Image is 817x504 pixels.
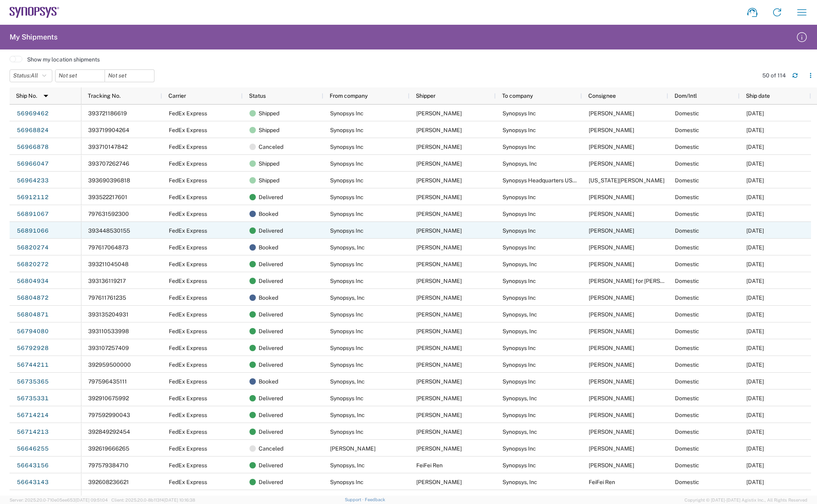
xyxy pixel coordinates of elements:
[746,429,764,435] span: 09/04/2025
[330,127,364,133] span: Synopsys Inc
[502,244,536,251] span: Synopsys Inc
[502,278,536,284] span: Synopsys Inc
[416,345,462,351] span: Nicole Carey
[40,89,52,102] img: arrow-dropdown.svg
[589,110,634,117] span: Ryan Dodson
[675,194,699,200] span: Domestic
[259,373,278,390] span: Booked
[88,412,130,418] span: 797592990043
[169,412,207,418] span: FedEx Express
[675,160,699,167] span: Domestic
[675,328,699,334] span: Domestic
[88,261,129,267] span: 393211045048
[88,462,129,468] span: 797579384710
[88,479,129,485] span: 392608236621
[502,93,533,99] span: To company
[416,278,462,284] span: Melissa Baudanza
[259,289,278,306] span: Booked
[16,308,49,321] a: 56804871
[330,261,364,267] span: Synopsys Inc
[502,479,537,485] span: Synopsys, Inc
[330,144,364,150] span: Synopsys Inc
[169,395,207,401] span: FedEx Express
[330,462,365,468] span: Synopsys, Inc
[330,294,365,301] span: Synopsys, Inc
[169,177,207,184] span: FedEx Express
[169,311,207,318] span: FedEx Express
[502,378,536,385] span: Synopsys Inc
[16,191,49,204] a: 56912112
[746,93,770,99] span: Ship date
[746,479,764,485] span: 08/28/2025
[675,462,699,468] span: Domestic
[746,395,764,401] span: 09/08/2025
[259,239,278,256] span: Booked
[259,407,283,423] span: Delivered
[746,127,764,133] span: 09/30/2025
[10,69,52,82] button: Status:All
[169,278,207,284] span: FedEx Express
[16,241,49,254] a: 56820274
[684,496,807,504] span: Copyright © [DATE]-[DATE] Agistix Inc., All Rights Reserved
[675,227,699,234] span: Domestic
[88,278,126,284] span: 393136119217
[16,258,49,271] a: 56820272
[330,244,365,251] span: Synopsys, Inc
[589,177,665,184] span: Virginia Vasquez
[88,194,127,200] span: 393522217601
[675,479,699,485] span: Domestic
[259,340,283,356] span: Delivered
[259,440,283,457] span: Canceled
[502,294,536,301] span: Synopsys Inc
[259,222,283,239] span: Delivered
[259,122,279,138] span: Shipped
[330,211,364,217] span: Synopsys Inc
[259,206,278,222] span: Booked
[675,177,699,184] span: Domestic
[88,362,131,368] span: 392959500000
[502,211,536,217] span: Synopsys Inc
[88,177,130,184] span: 393690396818
[259,273,283,289] span: Delivered
[16,409,49,422] a: 56714214
[259,356,283,373] span: Delivered
[589,261,634,267] span: Ryan Thomas
[164,498,195,502] span: [DATE] 10:16:38
[16,93,37,99] span: Ship No.
[746,110,764,117] span: 09/30/2025
[169,144,207,150] span: FedEx Express
[259,474,283,490] span: Delivered
[589,378,634,385] span: Melissa Baudanza
[502,194,536,200] span: Synopsys Inc
[10,498,108,502] span: Server: 2025.20.0-710e05ee653
[16,426,49,439] a: 56714213
[416,194,462,200] span: Nicole Carey
[416,127,462,133] span: Melissa Baudanza
[502,412,536,418] span: Synopsys Inc
[746,177,764,184] span: 09/29/2025
[746,278,764,284] span: 09/15/2025
[675,127,699,133] span: Domestic
[259,390,283,407] span: Delivered
[589,445,634,452] span: Melissa Baudanza
[88,160,129,167] span: 393707262746
[746,244,764,251] span: 09/15/2025
[502,345,536,351] span: Synopsys Inc
[502,429,537,435] span: Synopsys, Inc
[16,107,49,120] a: 56969462
[16,124,49,137] a: 56968824
[330,177,364,184] span: Synopsys Inc
[416,395,462,401] span: Melissa Baudanza
[365,497,385,502] a: Feedback
[746,345,764,351] span: 09/11/2025
[169,445,207,452] span: FedEx Express
[746,144,764,150] span: 09/29/2025
[88,110,127,117] span: 393721186619
[416,328,462,334] span: Kathleen Brown
[589,244,634,251] span: Melissa Baudanza
[88,244,129,251] span: 797617064873
[502,227,536,234] span: Synopsys Inc
[675,362,699,368] span: Domestic
[88,211,129,217] span: 797631592300
[502,110,536,117] span: Synopsys Inc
